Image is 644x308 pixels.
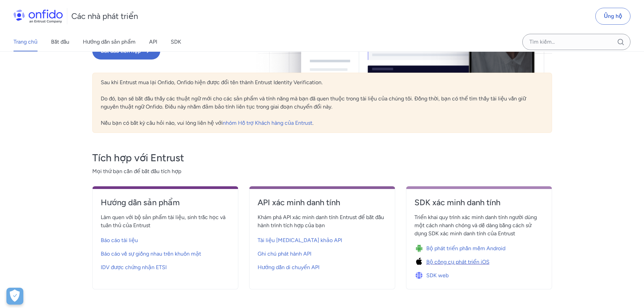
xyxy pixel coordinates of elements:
font: Sau khi Entrust mua lại Onfido, Onfido hiện được đổi tên thành Entrust Identity Verification. [101,79,323,86]
a: SDK [171,32,181,51]
font: Hướng dẫn sản phẩm [101,197,180,207]
font: Ủng hộ [604,13,622,19]
img: Biểu tượng Android SDK [414,244,426,253]
font: Báo cáo về sự giống nhau trên khuôn mặt [101,251,201,257]
font: Các nhà phát triển [71,11,138,21]
font: Do đó, bạn sẽ bắt đầu thấy các thuật ngữ mới cho các sản phẩm và tính năng mà bạn đã quen thuộc t... [101,95,526,110]
font: API xác minh danh tính [258,197,340,207]
font: Hướng dẫn di chuyển API [258,264,319,270]
font: Triển khai quy trình xác minh danh tính người dùng một cách nhanh chóng và dễ dàng bằng cách sử d... [414,214,537,237]
font: Bắt đầu [51,39,69,45]
a: Báo cáo tài liệu [101,232,230,246]
a: Hướng dẫn sản phẩm [101,197,230,213]
font: API [149,39,157,45]
a: Biểu tượng iOS SDKBộ công cụ phát triển iOS [414,254,544,267]
font: Tài liệu [MEDICAL_DATA] khảo API [258,237,342,243]
font: Tích hợp với Entrust [92,151,184,164]
div: Tùy chọn Cookie [6,288,23,305]
a: Hướng dẫn di chuyển API [258,259,387,273]
a: nhóm Hỗ trợ Khách hàng của Entrust [223,120,312,126]
img: Biểu tượng Web SDK [414,271,426,280]
font: Khám phá API xác minh danh tính Entrust để bắt đầu hành trình tích hợp của bạn [258,214,384,229]
a: API xác minh danh tính [258,197,387,213]
button: Mở Tùy chọn [6,288,23,305]
a: IDV được chứng nhận ETSI [101,259,230,273]
a: Ghi chú phát hành API [258,246,387,259]
img: Logo Onfido [14,9,63,23]
input: Trường nhập tìm kiếm Onfido [522,34,630,50]
font: Báo cáo tài liệu [101,237,138,243]
a: API [149,32,157,51]
font: IDV được chứng nhận ETSI [101,264,167,270]
a: Bắt đầu [51,32,69,51]
font: SDK web [426,272,449,279]
font: Bộ công cụ phát triển iOS [426,259,490,265]
a: Tài liệu [MEDICAL_DATA] khảo API [258,232,387,246]
font: . [312,120,313,126]
font: Làm quen với bộ sản phẩm tài liệu, sinh trắc học và tuân thủ của Entrust [101,214,225,229]
a: Biểu tượng Android SDKBộ phát triển phần mềm Android [414,240,544,254]
font: Mọi thứ bạn cần để bắt đầu tích hợp [92,168,181,174]
a: Biểu tượng Web SDKSDK web [414,267,544,281]
font: SDK [171,39,181,45]
font: Nếu bạn có bất kỳ câu hỏi nào, vui lòng liên hệ với [101,120,223,126]
img: Biểu tượng iOS SDK [414,257,426,267]
a: Báo cáo về sự giống nhau trên khuôn mặt [101,246,230,259]
font: Ghi chú phát hành API [258,251,311,257]
font: Hướng dẫn sản phẩm [83,39,136,45]
a: Ủng hộ [595,8,630,25]
a: SDK xác minh danh tính [414,197,544,213]
font: Bộ phát triển phần mềm Android [426,245,505,252]
a: Trang chủ [14,32,38,51]
font: SDK xác minh danh tính [414,197,500,207]
font: Trang chủ [14,39,38,45]
a: Hướng dẫn sản phẩm [83,32,136,51]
